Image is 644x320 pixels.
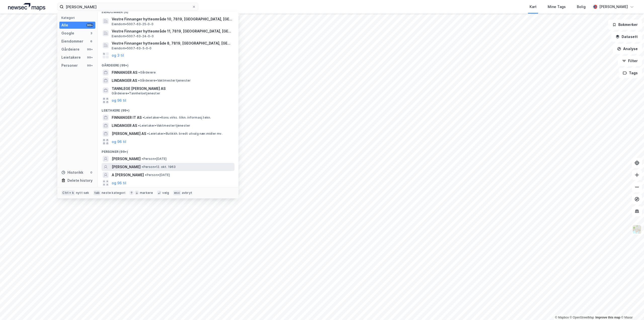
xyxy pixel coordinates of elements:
[112,156,141,162] span: [PERSON_NAME]
[143,116,144,119] span: •
[112,164,141,170] span: [PERSON_NAME]
[138,79,191,83] span: Gårdeiere • Vaktmestertjenester
[599,4,628,10] div: [PERSON_NAME]
[142,165,176,169] span: Person • 12. okt. 1963
[145,173,146,177] span: •
[138,70,156,75] span: Gårdeiere
[611,32,642,42] button: Datasett
[138,70,140,74] span: •
[595,316,620,319] a: Improve this map
[112,78,137,84] span: LINDANGER AS
[570,316,594,319] a: OpenStreetMap
[89,170,93,174] div: 0
[61,62,78,68] div: Personer
[112,139,126,145] button: og 96 til
[112,52,124,58] button: og 3 til
[143,116,211,120] span: Leietaker • Kons.virks. tilkn. informasj.tekn.
[613,44,642,54] button: Analyse
[173,190,181,195] div: esc
[162,191,169,195] div: velg
[61,22,68,28] div: Alle
[93,190,101,195] div: tab
[98,104,238,114] div: Leietakere (99+)
[8,3,45,11] img: logo.a4113a55bc3d86da70a041830d287a7e.svg
[182,191,192,195] div: avbryt
[112,22,153,26] span: Eiendom • 5007-63-25-0-0
[147,132,222,136] span: Leietaker • Butikkh. bredt utvalg nær.midler mv.
[548,4,566,10] div: Mine Tags
[112,34,153,38] span: Eiendom • 5007-63-24-0-0
[61,38,83,44] div: Eiendommer
[138,124,190,128] span: Leietaker • Vaktmestertjenester
[632,225,642,234] img: Z
[89,39,93,43] div: 6
[555,316,569,319] a: Mapbox
[145,173,170,177] span: Person • [DATE]
[142,157,167,161] span: Person • [DATE]
[530,4,537,10] div: Kart
[86,47,93,51] div: 99+
[147,132,149,135] span: •
[112,91,160,95] span: Gårdeiere • Tannhelsetjenester
[61,190,75,195] div: Ctrl + k
[61,46,79,52] div: Gårdeiere
[142,165,143,169] span: •
[618,56,642,66] button: Filter
[112,123,137,129] span: LINDANGER AS
[89,31,93,35] div: 3
[76,191,89,195] div: nytt søk
[86,55,93,59] div: 99+
[138,124,140,127] span: •
[67,177,93,184] div: Delete history
[61,54,81,60] div: Leietakere
[98,59,238,68] div: Gårdeiere (99+)
[112,69,137,76] span: FINNANGER AS
[98,146,238,155] div: Personer (99+)
[112,97,126,103] button: og 96 til
[64,3,192,11] input: Søk på adresse, matrikkel, gårdeiere, leietakere eller personer
[102,191,125,195] div: neste kategori
[142,157,143,161] span: •
[112,46,151,50] span: Eiendom • 5007-63-5-0-0
[86,23,93,27] div: 99+
[112,172,144,178] span: A [PERSON_NAME]
[138,79,140,82] span: •
[608,20,642,30] button: Bokmerker
[112,131,146,137] span: [PERSON_NAME] AS
[61,169,83,175] div: Historikk
[61,30,74,36] div: Google
[112,40,232,46] span: Vestre Finnanger hytteområde 8, 7819, [GEOGRAPHIC_DATA], [GEOGRAPHIC_DATA]
[112,16,232,22] span: Vestre Finnanger hytteområde 10, 7819, [GEOGRAPHIC_DATA], [GEOGRAPHIC_DATA]
[619,68,642,78] button: Tags
[112,28,232,34] span: Vestre Finnanger hytteområde 11, 7819, [GEOGRAPHIC_DATA], [GEOGRAPHIC_DATA]
[112,86,232,92] span: TANNLEGE [PERSON_NAME] AS
[140,191,153,195] div: markere
[86,63,93,67] div: 99+
[112,180,126,186] button: og 96 til
[619,296,644,320] iframe: Chat Widget
[61,16,95,20] div: Kategori
[577,4,586,10] div: Bolig
[112,115,142,121] span: FINNANGER IT AS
